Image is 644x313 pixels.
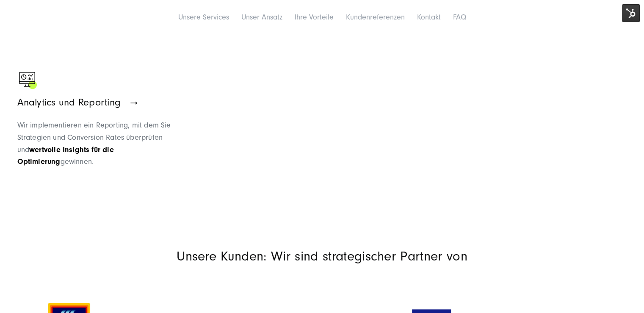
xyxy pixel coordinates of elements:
[622,4,640,22] img: HubSpot Tools Menu Toggle
[17,69,39,91] img: Ein Desktop mit drei verschiedenen Graphen als Zeichen für Agentur - b2b leadgenerierung agentur ...
[178,13,229,22] a: Unsere Services
[17,119,187,168] p: Wir implementieren ein Reporting, mit dem Sie Strategien und Conversion Rates überprüfen und gewi...
[17,248,627,264] p: Unsere Kunden: Wir sind strategischer Partner von
[453,13,466,22] a: FAQ
[417,13,441,22] a: Kontakt
[346,13,405,22] a: Kundenreferenzen
[17,145,114,166] strong: wertvolle Insights für die Optimierung
[17,69,187,185] a: Ein Desktop mit drei verschiedenen Graphen als Zeichen für Agentur - b2b leadgenerierung agentur ...
[241,13,282,22] a: Unser Ansatz
[295,13,334,22] a: Ihre Vorteile
[17,97,121,108] span: Analytics und Reporting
